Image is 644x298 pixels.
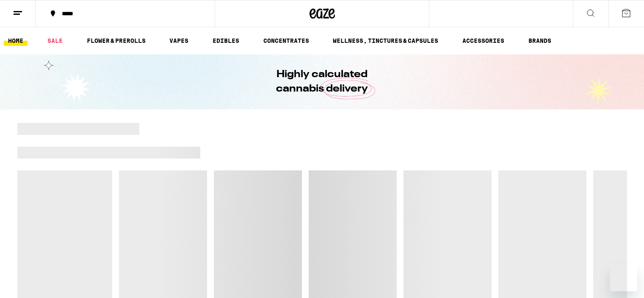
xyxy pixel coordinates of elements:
[165,36,193,46] a: VAPES
[208,36,243,46] a: EDIBLES
[43,36,67,46] a: SALE
[259,36,313,46] a: CONCENTRATES
[83,36,150,46] a: FLOWER & PREROLLS
[610,264,637,291] iframe: Button to launch messaging window
[252,67,392,96] h1: Highly calculated cannabis delivery
[329,36,442,46] a: WELLNESS, TINCTURES & CAPSULES
[4,36,28,46] a: HOME
[524,36,556,46] a: BRANDS
[458,36,509,46] a: ACCESSORIES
